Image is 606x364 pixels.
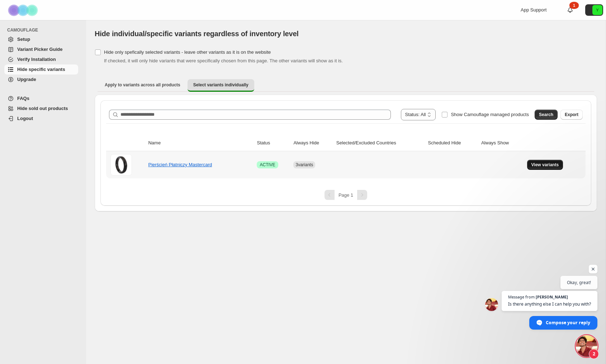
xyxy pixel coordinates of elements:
span: App Support [521,7,546,13]
a: Logout [4,114,78,124]
img: Pierścień Płatniczy Mastercard [110,154,132,176]
th: Always Hide [291,135,334,151]
a: FAQs [4,94,78,104]
span: Export [565,112,578,118]
th: Status [255,135,291,151]
th: Always Show [479,135,525,151]
span: Select variants individually [193,82,248,88]
span: 2 [589,349,599,359]
div: Select variants individually [95,95,597,211]
a: Upgrade [4,75,78,85]
a: Setup [4,34,78,44]
button: Search [535,110,558,120]
span: Show Camouflage managed products [451,112,529,117]
a: Verify Installation [4,54,78,64]
span: Message from [508,295,535,299]
span: View variants [531,162,559,168]
span: Hide only spefically selected variants - leave other variants as it is on the website [104,49,271,55]
a: Hide sold out products [4,104,78,114]
span: Upgrade [17,77,36,82]
span: Verify Installation [17,57,56,62]
span: Compose your reply [546,316,590,329]
span: 3 variants [295,162,313,167]
span: FAQs [17,96,29,101]
button: Select variants individually [188,79,254,92]
span: ACTIVE [260,162,275,168]
span: Search [539,112,553,118]
th: Name [146,135,255,151]
span: Hide specific variants [17,67,65,72]
button: Export [560,110,583,120]
a: Variant Picker Guide [4,44,78,54]
th: Selected/Excluded Countries [334,135,426,151]
span: Page 1 [338,192,353,198]
div: Open chat [576,335,597,357]
span: Apply to variants across all products [105,82,180,88]
th: Scheduled Hide [426,135,479,151]
img: Camouflage [6,0,42,20]
span: CAMOUFLAGE [7,27,81,33]
span: [PERSON_NAME] [536,295,568,299]
span: Variant Picker Guide [17,47,62,52]
button: Avatar with initials Y [585,4,603,16]
button: Apply to variants across all products [99,79,186,91]
a: Pierścień Płatniczy Mastercard [148,162,212,167]
span: Is there anything else I can help you with? [508,301,591,307]
div: 1 [569,2,579,9]
span: Hide individual/specific variants regardless of inventory level [95,30,299,38]
span: Setup [17,37,30,42]
span: Hide sold out products [17,106,68,111]
span: Avatar with initials Y [592,5,602,15]
span: Okay, great! [567,279,591,286]
span: If checked, it will only hide variants that were specifically chosen from this page. The other va... [104,58,343,63]
text: Y [596,8,599,12]
nav: Pagination [106,190,586,200]
a: 1 [567,6,574,14]
a: Hide specific variants [4,64,78,75]
span: Logout [17,116,33,121]
button: View variants [527,160,563,170]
